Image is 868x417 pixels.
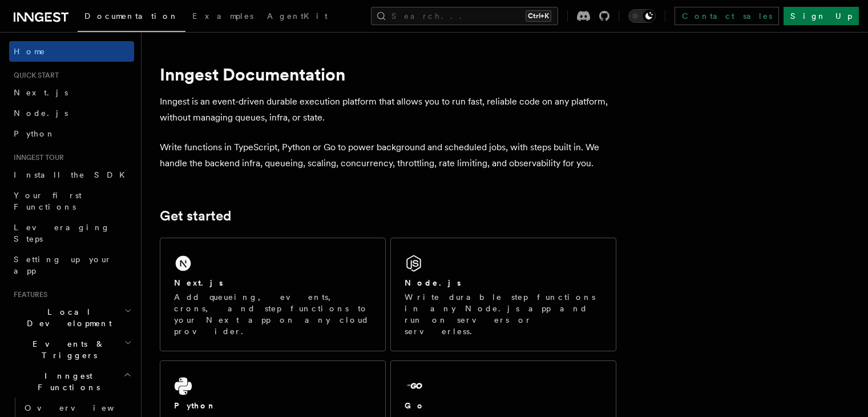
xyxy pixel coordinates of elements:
[174,277,223,288] h2: Next.js
[628,9,656,23] button: Toggle dark mode
[9,302,134,334] button: Local Development
[14,129,55,138] span: Python
[192,11,253,21] span: Examples
[14,109,68,118] span: Node.js
[160,94,616,126] p: Inngest is an event-driven durable execution platform that allows you to run fast, reliable code ...
[14,223,110,243] span: Leveraging Steps
[9,338,124,361] span: Events & Triggers
[9,41,134,62] a: Home
[784,7,859,25] a: Sign Up
[14,255,112,275] span: Setting up your app
[9,82,134,103] a: Next.js
[9,366,134,398] button: Inngest Functions
[14,170,132,179] span: Install the SDK
[174,291,372,337] p: Add queueing, events, crons, and step functions to your Next app on any cloud provider.
[84,11,179,21] span: Documentation
[9,123,134,144] a: Python
[9,217,134,249] a: Leveraging Steps
[185,3,260,31] a: Examples
[14,88,68,97] span: Next.js
[160,238,386,351] a: Next.jsAdd queueing, events, crons, and step functions to your Next app on any cloud provider.
[160,139,616,171] p: Write functions in TypeScript, Python or Go to power background and scheduled jobs, with steps bu...
[267,11,328,21] span: AgentKit
[9,249,134,281] a: Setting up your app
[174,400,216,411] h2: Python
[9,153,64,162] span: Inngest tour
[405,277,461,288] h2: Node.js
[371,7,558,25] button: Search...Ctrl+K
[526,10,551,22] kbd: Ctrl+K
[390,238,616,351] a: Node.jsWrite durable step functions in any Node.js app and run on servers or serverless.
[160,64,616,85] h1: Inngest Documentation
[14,191,82,211] span: Your first Functions
[9,306,124,329] span: Local Development
[78,3,185,32] a: Documentation
[9,290,47,299] span: Features
[14,46,46,57] span: Home
[25,403,142,412] span: Overview
[160,208,231,224] a: Get started
[9,71,59,80] span: Quick start
[405,291,602,337] p: Write durable step functions in any Node.js app and run on servers or serverless.
[9,370,123,393] span: Inngest Functions
[9,185,134,217] a: Your first Functions
[405,400,425,411] h2: Go
[675,7,779,25] a: Contact sales
[9,103,134,123] a: Node.js
[9,165,134,185] a: Install the SDK
[9,334,134,366] button: Events & Triggers
[260,3,334,31] a: AgentKit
